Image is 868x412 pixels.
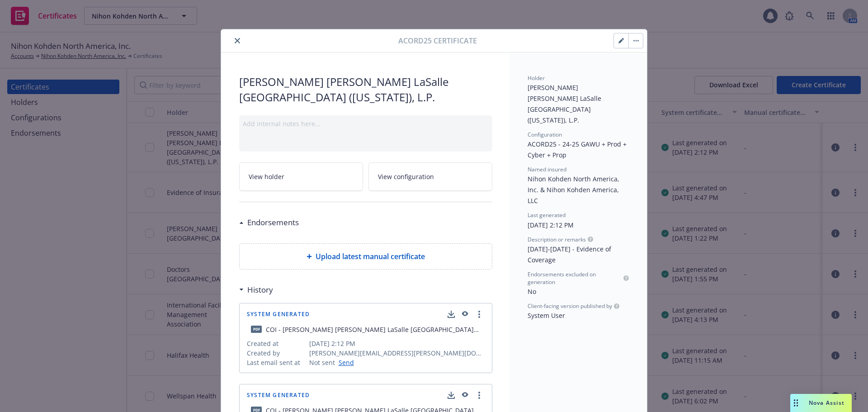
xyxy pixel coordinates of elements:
span: Last email sent at [247,358,306,367]
a: View configuration [368,162,492,191]
span: View holder [249,172,284,181]
a: more [474,390,485,401]
span: ACORD25 - 24-25 GAWU + Prod + Cyber + Prop [528,140,628,159]
span: Nova Assist [809,399,844,407]
span: [PERSON_NAME][EMAIL_ADDRESS][PERSON_NAME][DOMAIN_NAME] [309,348,485,358]
span: pdf [251,326,262,332]
span: Created at [247,339,306,348]
div: Upload latest manual certificate [239,243,492,270]
span: [PERSON_NAME] [PERSON_NAME] LaSalle [GEOGRAPHIC_DATA] ([US_STATE]), L.P. [239,74,492,104]
span: Nihon Kohden North America, Inc. & Nihon Kohden America, LLC [528,175,621,205]
div: COI - [PERSON_NAME] [PERSON_NAME] LaSalle [GEOGRAPHIC_DATA] ([US_STATE]), L.P. - Nihon Kohden Nor... [266,325,485,334]
h3: History [247,284,273,296]
span: View configuration [378,172,434,181]
span: [DATE]-[DATE] - Evidence of Coverage [528,245,613,264]
span: System Generated [247,312,310,317]
button: close [232,35,243,46]
span: Holder [528,74,545,82]
span: Add internal notes here... [243,119,321,128]
span: Description or remarks [528,236,586,243]
span: Last generated [528,211,566,219]
span: Client-facing version published by [528,302,612,310]
a: View holder [239,162,363,191]
span: [DATE] 2:12 PM [309,339,485,348]
span: System User [528,311,565,320]
span: Created by [247,348,306,358]
a: more [474,309,485,320]
span: Endorsements excluded on generation [528,270,622,286]
span: Upload latest manual certificate [316,251,425,262]
span: No [528,287,536,296]
span: Named insured [528,166,566,173]
div: History [239,284,273,296]
span: Configuration [528,131,562,138]
span: [PERSON_NAME] [PERSON_NAME] LaSalle [GEOGRAPHIC_DATA] ([US_STATE]), L.P. [528,83,603,124]
span: [DATE] 2:12 PM [528,221,574,229]
span: Acord25 certificate [398,35,477,46]
button: Nova Assist [790,394,852,412]
h3: Endorsements [247,217,299,228]
span: Not sent [309,358,335,367]
a: Send [335,358,354,367]
div: Drag to move [790,394,802,412]
div: Endorsements [239,217,299,228]
span: System Generated [247,393,310,398]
